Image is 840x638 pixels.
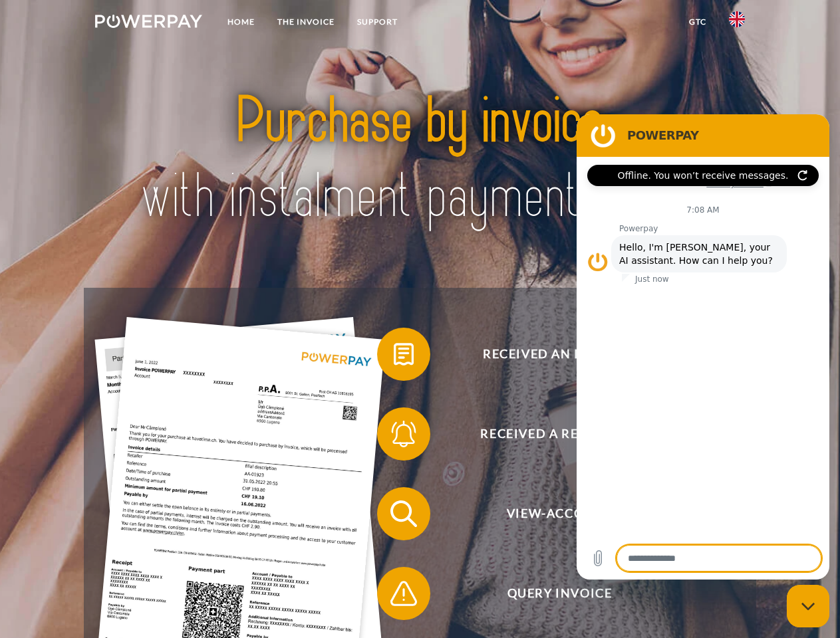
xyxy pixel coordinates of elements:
[377,567,723,620] button: Query Invoice
[729,11,745,27] img: en
[396,328,722,381] span: Received an invoice?
[387,417,420,451] img: qb_bell.svg
[387,577,420,610] img: qb_warning.svg
[216,10,266,34] a: Home
[396,407,722,461] span: Received a reminder?
[787,585,829,627] iframe: Button to launch messaging window, conversation in progress
[577,114,829,580] iframe: Messaging window
[387,338,420,371] img: qb_bill.svg
[95,15,202,28] img: logo-powerpay-white.svg
[266,10,346,34] a: THE INVOICE
[678,10,718,34] a: GTC
[396,567,722,620] span: Query Invoice
[387,497,420,530] img: qb_search.svg
[377,407,723,461] button: Received a reminder?
[346,10,409,34] a: Support
[377,487,723,540] button: View-Account
[377,328,723,381] button: Received an invoice?
[127,64,713,255] img: title-powerpay_en.svg
[396,487,722,540] span: View-Account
